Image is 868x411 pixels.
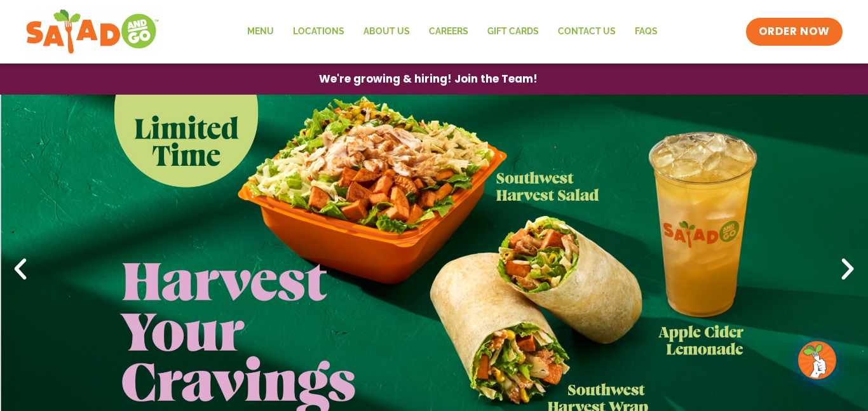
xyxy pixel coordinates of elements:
a: FAQs [625,17,667,46]
span: We're growing & hiring! Join the Team! [319,74,538,84]
a: Contact Us [548,17,625,46]
a: About Us [354,17,419,46]
span: ORDER NOW [759,24,830,39]
a: Careers [419,17,478,46]
nav: Menu [238,17,667,46]
div: Previous slide [6,255,34,283]
a: Menu [238,17,283,46]
div: Next slide [834,255,862,283]
img: new-SAG-logo-768×292 [25,6,159,57]
a: GIFT CARDS [478,17,548,46]
a: We're growing & hiring! Join the Team! [300,64,557,94]
a: Locations [283,17,354,46]
a: ORDER NOW [746,18,843,46]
